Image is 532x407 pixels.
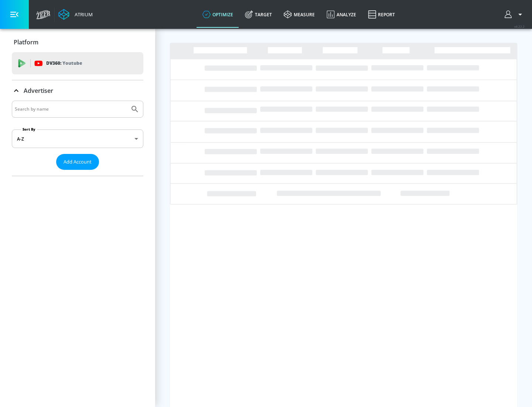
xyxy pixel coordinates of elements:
a: Atrium [58,9,93,20]
span: Add Account [64,158,92,166]
div: Advertiser [12,80,143,101]
p: Youtube [62,59,82,67]
div: Atrium [72,11,93,18]
div: A-Z [12,129,143,148]
a: Analyze [321,1,362,28]
span: v 4.22.2 [514,24,525,28]
a: optimize [197,1,239,28]
a: measure [278,1,321,28]
p: DV360: [46,59,82,67]
button: Add Account [56,154,99,170]
div: Platform [12,32,143,53]
input: Search by name [15,104,127,114]
div: DV360: Youtube [12,52,143,74]
p: Platform [14,38,38,46]
label: Sort By [21,127,37,132]
a: Target [239,1,278,28]
a: Report [362,1,401,28]
div: Advertiser [12,101,143,176]
nav: list of Advertiser [12,170,143,176]
p: Advertiser [24,87,53,95]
